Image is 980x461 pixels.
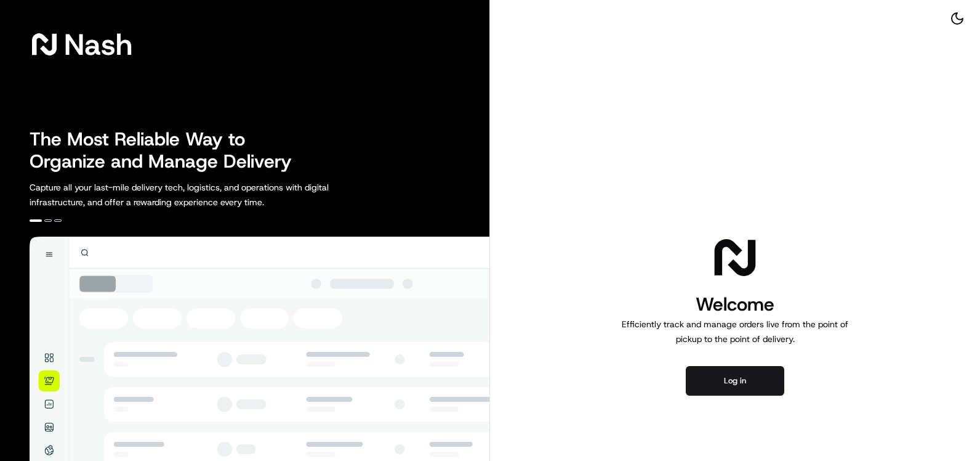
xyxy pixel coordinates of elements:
[64,32,132,57] span: Nash
[617,292,853,317] h1: Welcome
[686,366,784,396] button: Log in
[30,180,384,210] p: Capture all your last-mile delivery tech, logistics, and operations with digital infrastructure, ...
[617,317,853,346] p: Efficiently track and manage orders live from the point of pickup to the point of delivery.
[30,128,305,173] h2: The Most Reliable Way to Organize and Manage Delivery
